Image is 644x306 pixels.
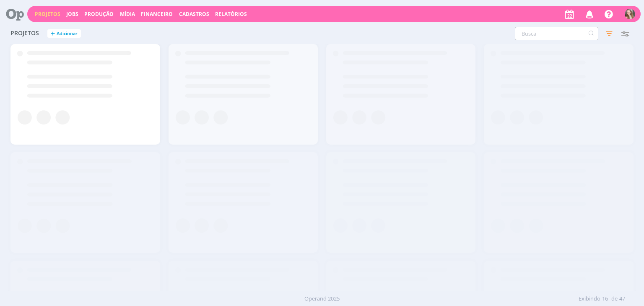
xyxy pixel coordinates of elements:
[57,31,78,36] span: Adicionar
[215,10,247,18] a: Relatórios
[35,10,60,18] a: Projetos
[66,10,78,18] a: Jobs
[177,11,212,18] button: Cadastros
[611,295,618,303] span: de
[51,29,55,38] span: +
[141,10,173,18] a: Financeiro
[32,11,63,18] button: Projetos
[624,7,636,21] button: G
[625,9,635,19] img: G
[10,30,39,37] span: Projetos
[138,11,175,18] button: Financeiro
[82,11,116,18] button: Produção
[579,295,600,303] span: Exibindo
[213,11,249,18] button: Relatórios
[117,11,138,18] button: Mídia
[515,27,598,40] input: Busca
[602,295,608,303] span: 16
[120,10,135,18] a: Mídia
[64,11,81,18] button: Jobs
[619,295,625,303] span: 47
[84,10,114,18] a: Produção
[179,10,209,18] span: Cadastros
[47,29,81,38] button: +Adicionar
